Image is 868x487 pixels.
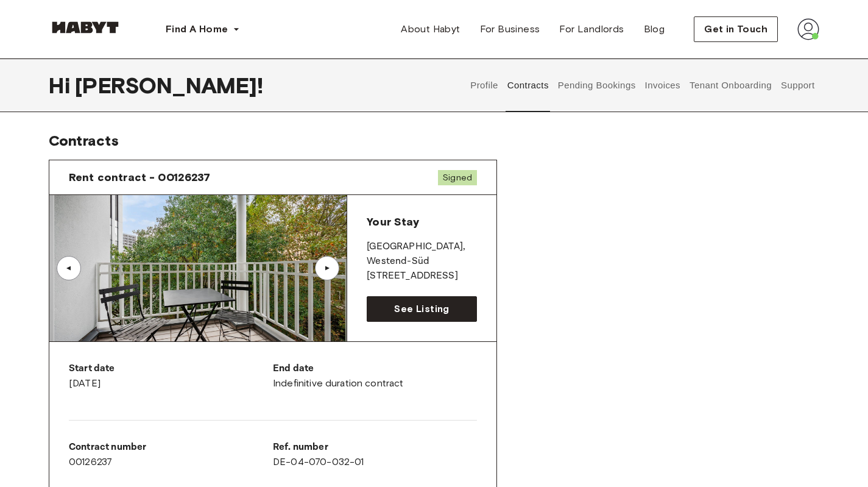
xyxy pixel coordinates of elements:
button: Invoices [643,59,682,112]
span: Blog [644,22,665,37]
a: Blog [634,17,675,41]
p: [GEOGRAPHIC_DATA] , Westend-Süd [367,240,477,269]
span: Your Stay [367,215,418,229]
p: [STREET_ADDRESS] [367,269,477,283]
span: Find A Home [166,22,228,37]
a: About Habyt [391,17,470,41]
span: Signed [438,170,477,185]
p: Ref. number [273,440,477,455]
span: Rent contract - 00126237 [69,170,211,185]
span: For Landlords [559,22,624,37]
span: Contracts [49,132,119,149]
span: [PERSON_NAME] ! [75,73,263,98]
p: Start date [69,361,273,376]
a: See Listing [367,296,477,322]
span: Get in Touch [704,22,767,37]
button: Profile [469,59,500,112]
a: For Business [470,17,550,41]
button: Pending Bookings [556,59,637,112]
p: Contract number [69,440,273,455]
button: Contracts [506,59,550,112]
span: About Habyt [401,22,460,37]
div: user profile tabs [466,59,819,112]
img: avatar [797,18,819,40]
img: Habyt [49,21,122,34]
div: 00126237 [69,440,273,469]
div: ▲ [63,265,75,272]
div: DE-04-070-032-01 [273,440,477,469]
p: End date [273,361,477,376]
div: [DATE] [69,361,273,391]
button: Support [779,59,816,112]
img: Image of the room [54,195,351,341]
div: Indefinitive duration contract [273,361,477,391]
button: Tenant Onboarding [688,59,774,112]
span: Hi [49,73,75,98]
span: For Business [480,22,540,37]
button: Get in Touch [694,16,778,42]
span: See Listing [394,302,449,316]
div: ▲ [321,265,333,272]
button: Find A Home [156,17,250,41]
a: For Landlords [549,17,633,41]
